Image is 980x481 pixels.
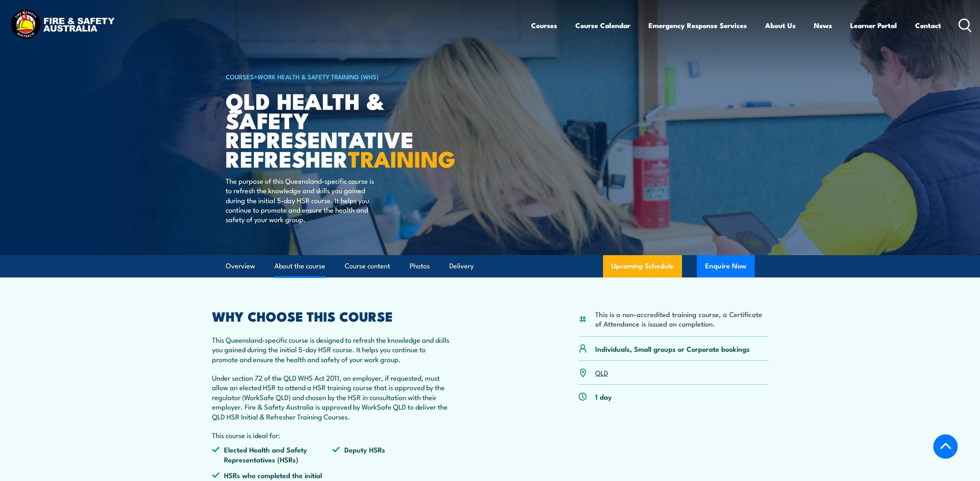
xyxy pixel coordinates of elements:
[226,71,430,81] h6: >
[226,255,255,277] a: Overview
[814,14,832,36] a: News
[531,14,557,36] a: Courses
[575,14,630,36] a: Course Calendar
[595,309,768,329] li: This is a non-accredited training course, a Certificate of Attendance is issued on completion.
[212,335,453,364] p: This Queensland-specific course is designed to refresh the knowledge and skills you gained during...
[345,255,390,277] a: Course content
[697,255,755,277] button: Enquire Now
[595,344,750,353] p: Individuals, Small groups or Corporate bookings
[603,255,682,277] a: Upcoming Schedule
[915,14,941,36] a: Contact
[332,445,453,464] li: Deputy HSRs
[449,255,474,277] a: Delivery
[212,445,333,464] li: Elected Health and Safety Representatives (HSRs)
[850,14,897,36] a: Learner Portal
[212,373,453,421] p: Under section 72 of the QLD WHS Act 2011, an employer, if requested, must allow an elected HSR to...
[410,255,430,277] a: Photos
[274,255,325,277] a: About the course
[212,430,453,440] p: This course is ideal for:
[226,91,430,168] h1: QLD Health & Safety Representative Refresher
[765,14,796,36] a: About Us
[348,141,455,175] strong: TRAINING
[595,392,612,401] p: 1 day
[226,176,377,224] p: The purpose of this Queensland-specific course is to refresh the knowledge and skills you gained ...
[212,310,453,322] h2: WHY CHOOSE THIS COURSE
[649,14,747,36] a: Emergency Response Services
[258,72,379,81] a: Work Health & Safety Training (WHS)
[595,367,608,377] a: QLD
[226,72,254,81] a: COURSES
